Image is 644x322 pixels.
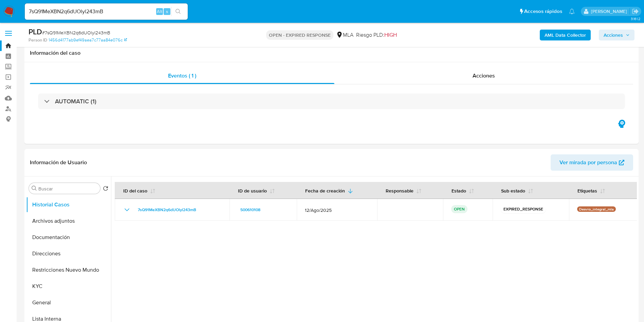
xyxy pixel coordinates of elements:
[171,7,185,16] button: search-icon
[55,98,96,105] h3: AUTOMATIC (1)
[49,37,127,43] a: 1456d4177ab9ef49aea7c77aa84e076c
[166,8,168,15] span: s
[551,154,633,171] button: Ver mirada por persona
[384,31,397,39] span: HIGH
[599,30,634,40] button: Acciones
[26,262,111,278] button: Restricciones Nuevo Mundo
[29,26,42,37] b: PLD
[42,29,110,36] span: # 7sQ91MeXBN2q6dUOlyl243mB
[473,72,495,80] span: Acciones
[30,50,633,56] h1: Información del caso
[26,197,111,213] button: Historial Casos
[604,30,623,40] span: Acciones
[26,229,111,245] button: Documentación
[26,245,111,262] button: Direcciones
[26,278,111,294] button: KYC
[38,186,97,192] input: Buscar
[168,72,196,80] span: Eventos ( 1 )
[545,30,586,40] b: AML Data Collector
[26,294,111,311] button: General
[30,159,87,166] h1: Información de Usuario
[540,30,591,40] button: AML Data Collector
[356,31,397,39] span: Riesgo PLD:
[559,154,617,171] span: Ver mirada por persona
[336,31,353,39] div: MLA
[29,37,47,43] b: Person ID
[632,8,639,15] a: Salir
[157,8,162,15] span: Alt
[266,30,333,40] p: OPEN - EXPIRED RESPONSE
[25,7,188,16] input: Buscar usuario o caso...
[26,213,111,229] button: Archivos adjuntos
[524,8,562,15] span: Accesos rápidos
[103,186,108,193] button: Volver al orden por defecto
[32,186,37,191] button: Buscar
[591,8,629,15] p: nicolas.duclosson@mercadolibre.com
[569,9,575,14] a: Notificaciones
[38,94,625,109] div: AUTOMATIC (1)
